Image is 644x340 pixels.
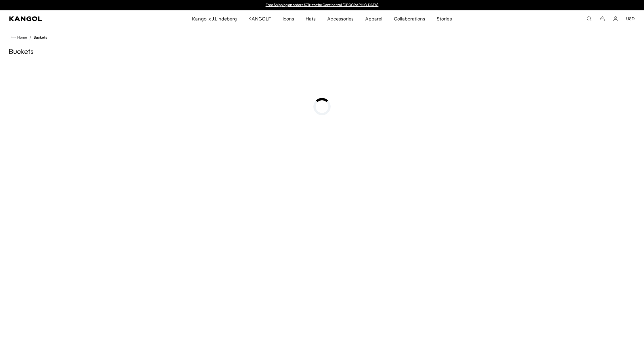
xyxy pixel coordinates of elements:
a: Icons [277,10,300,27]
div: 1 of 2 [263,3,381,7]
a: Accessories [321,10,359,27]
a: Kangol [9,16,127,21]
a: KANGOLF [243,10,277,27]
summary: Search here [586,16,592,21]
li: / [27,34,31,41]
a: Kangol x J.Lindeberg [186,10,243,27]
span: Icons [283,10,294,27]
h1: Buckets [9,48,635,56]
span: Kangol x J.Lindeberg [192,10,237,27]
button: USD [626,16,635,21]
a: Free Shipping on orders $79+ to the Continental [GEOGRAPHIC_DATA] [266,3,379,7]
slideshow-component: Announcement bar [263,3,381,7]
a: Account [613,16,618,21]
a: Home [11,35,27,40]
a: Buckets [34,35,47,39]
a: Stories [431,10,457,27]
a: Apparel [359,10,388,27]
span: Collaborations [394,10,425,27]
span: KANGOLF [248,10,271,27]
div: Announcement [263,3,381,7]
a: Hats [300,10,321,27]
button: Cart [600,16,605,21]
span: Apparel [365,10,382,27]
span: Accessories [327,10,353,27]
a: Collaborations [388,10,431,27]
span: Hats [306,10,316,27]
span: Stories [437,10,452,27]
span: Home [16,35,27,39]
